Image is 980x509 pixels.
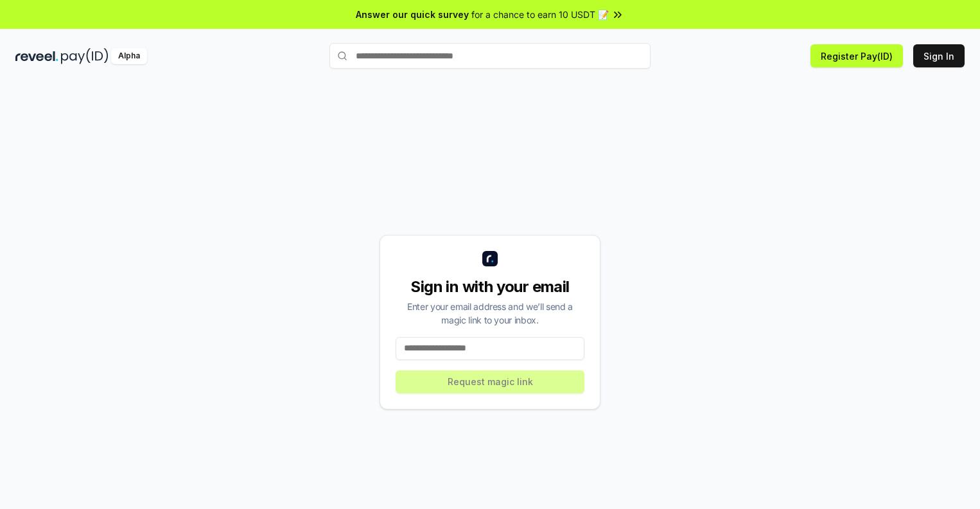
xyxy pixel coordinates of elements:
button: Register Pay(ID) [810,44,903,67]
div: Alpha [111,48,147,64]
div: Enter your email address and we’ll send a magic link to your inbox. [396,300,584,327]
span: Answer our quick survey [356,8,469,21]
img: logo_small [482,251,498,266]
div: Sign in with your email [396,277,584,297]
img: pay_id [61,48,109,64]
span: for a chance to earn 10 USDT 📝 [471,8,609,21]
button: Sign In [913,44,965,67]
img: reveel_dark [15,48,58,64]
